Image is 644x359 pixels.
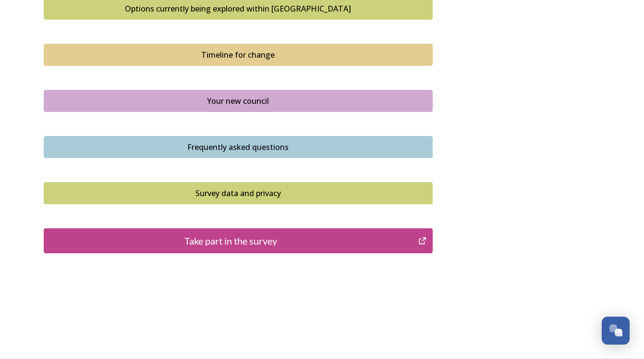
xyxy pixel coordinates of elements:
[44,44,433,66] button: Timeline for change
[44,228,433,253] button: Take part in the survey
[44,182,433,204] button: Survey data and privacy
[49,141,427,153] div: Frequently asked questions
[602,317,630,345] button: Open Chat
[44,90,433,112] button: Your new council
[49,95,427,107] div: Your new council
[49,234,413,248] div: Take part in the survey
[49,3,427,14] div: Options currently being explored within [GEOGRAPHIC_DATA]
[49,49,427,61] div: Timeline for change
[44,136,433,158] button: Frequently asked questions
[49,187,427,199] div: Survey data and privacy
